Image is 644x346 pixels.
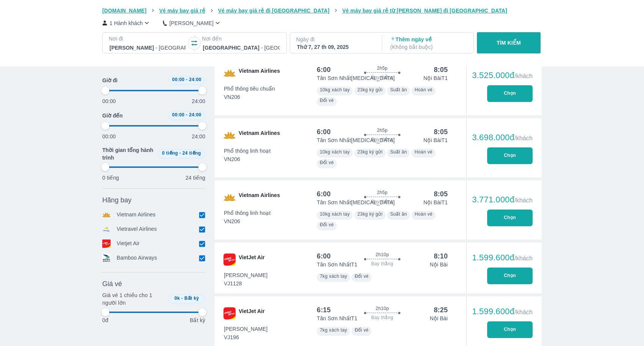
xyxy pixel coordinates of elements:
[102,8,147,14] span: [DOMAIN_NAME]
[430,315,447,322] p: Nội Bài
[224,271,267,279] span: [PERSON_NAME]
[179,150,181,156] span: -
[239,191,280,204] span: Vietnam Airlines
[239,254,264,266] span: VietJet Air
[357,87,382,92] span: 23kg ký gửi
[320,327,347,333] span: 7kg xách tay
[239,307,264,319] span: VietJet Air
[424,199,448,206] p: Nội Bài T1
[224,254,236,266] img: VJ
[317,305,331,315] div: 6:15
[514,309,533,315] span: /khách
[224,325,267,333] span: [PERSON_NAME]
[377,189,388,196] span: 2h5p
[218,8,330,14] span: Vé máy bay giá rẻ đi [GEOGRAPHIC_DATA]
[102,291,165,307] p: Giá vé 1 chiều cho 1 người lớn
[102,146,155,161] span: Thời gian tổng hành trình
[317,252,331,261] div: 6:00
[342,8,507,14] span: Vé máy bay giá rẻ từ [PERSON_NAME] đi [GEOGRAPHIC_DATA]
[355,327,369,333] span: Đổi vé
[117,254,157,262] p: Bamboo Airways
[430,261,447,268] p: Nội Bài
[434,252,448,261] div: 8:10
[102,112,123,119] span: Giờ đến
[181,296,183,301] span: -
[184,296,199,301] span: Bất kỳ
[117,211,156,219] p: Vietnam Airlines
[109,35,187,42] p: Nơi đi
[434,305,448,315] div: 8:25
[102,196,131,205] span: Hãng bay
[414,149,433,155] span: Hoàn vé
[224,67,236,79] img: VN
[472,195,533,204] div: 3.771.000đ
[102,77,117,84] span: Giờ đi
[192,97,205,105] p: 24:00
[317,136,395,144] p: Tân Sơn Nhất [MEDICAL_DATA]
[224,307,236,319] img: VJ
[102,316,108,324] p: 0đ
[320,222,334,227] span: Đổi vé
[487,147,533,164] button: Chọn
[224,129,236,141] img: VN
[172,77,184,82] span: 00:00
[320,98,334,103] span: Đổi vé
[487,210,533,226] button: Chọn
[172,112,184,117] span: 00:00
[320,160,334,165] span: Đổi vé
[186,112,188,117] span: -
[189,112,202,117] span: 24:00
[102,19,151,27] button: 1 Hành khách
[317,65,331,74] div: 6:00
[224,333,267,341] span: VJ196
[434,65,448,74] div: 8:05
[189,77,202,82] span: 24:00
[102,7,542,14] nav: breadcrumb
[317,315,357,322] p: Tân Sơn Nhất T1
[472,253,533,262] div: 1.599.600đ
[296,36,374,43] p: Ngày đi
[487,268,533,284] button: Chọn
[514,255,533,261] span: /khách
[317,127,331,136] div: 6:00
[183,150,201,156] span: 24 tiếng
[186,77,188,82] span: -
[320,211,350,217] span: 10kg xách tay
[117,225,157,233] p: Vietravel Airlines
[375,252,389,258] span: 2h10p
[320,149,350,155] span: 10kg xách tay
[186,174,205,182] p: 24 tiếng
[320,87,350,92] span: 10kg xách tay
[472,307,533,316] div: 1.599.600đ
[192,133,205,140] p: 24:00
[102,174,119,182] p: 0 tiếng
[472,133,533,142] div: 3.698.000đ
[224,209,270,217] span: Phổ thông linh hoạt
[159,8,205,14] span: Vé máy bay giá rẻ
[390,87,407,92] span: Suất ăn
[175,296,180,301] span: 0k
[224,191,236,204] img: VN
[424,74,448,82] p: Nội Bài T1
[102,97,116,105] p: 00:00
[117,240,140,248] p: Vietjet Air
[355,274,369,279] span: Đổi vé
[317,261,357,268] p: Tân Sơn Nhất T1
[239,129,280,141] span: Vietnam Airlines
[202,35,280,42] p: Nơi đến
[514,135,533,141] span: /khách
[357,149,382,155] span: 23kg ký gửi
[390,43,467,51] p: ( Không bắt buộc )
[487,85,533,102] button: Chọn
[169,19,214,27] p: [PERSON_NAME]
[487,321,533,338] button: Chọn
[375,305,389,312] span: 2h10p
[102,133,116,140] p: 00:00
[390,36,467,51] p: Thêm ngày về
[424,136,448,144] p: Nội Bài T1
[434,189,448,199] div: 8:05
[357,211,382,217] span: 23kg ký gửi
[224,93,275,101] span: VN206
[477,32,540,53] button: TÌM KIẾM
[390,211,407,217] span: Suất ăn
